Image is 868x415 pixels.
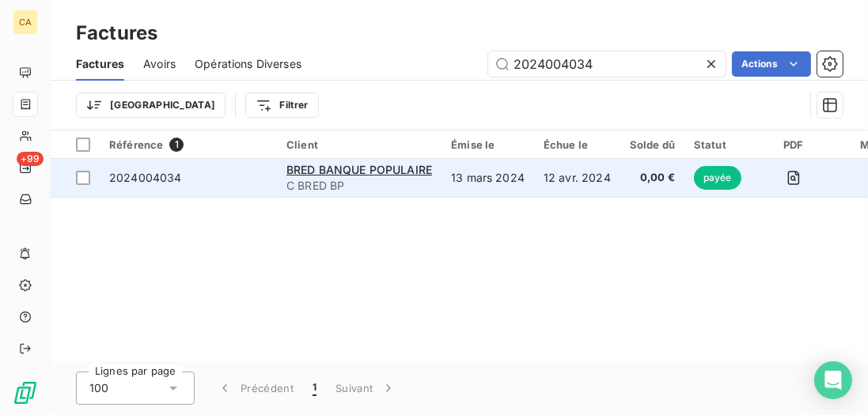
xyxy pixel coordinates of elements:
div: Émise le [451,138,525,151]
span: 1 [313,380,316,396]
td: 12 avr. 2024 [534,159,620,197]
span: 1 [169,138,184,152]
input: Rechercher [488,51,726,77]
img: Logo LeanPay [13,380,38,406]
span: Opérations Diverses [195,56,301,72]
span: Factures [76,56,124,72]
span: 0,00 € [630,170,675,186]
span: Référence [109,138,163,151]
button: Actions [732,51,811,77]
h3: Factures [76,19,157,47]
span: +99 [17,152,44,166]
span: C BRED BP [286,178,432,194]
span: Avoirs [143,56,176,72]
button: Suivant [326,372,406,405]
div: Statut [694,138,745,151]
button: [GEOGRAPHIC_DATA] [76,92,226,118]
span: payée [694,166,741,190]
div: Échue le [544,138,611,151]
div: Open Intercom Messenger [814,361,852,399]
div: Solde dû [630,138,675,151]
button: Précédent [207,372,303,405]
div: Client [286,138,432,151]
span: 100 [89,380,108,396]
span: BRED BANQUE POPULAIRE [286,163,432,176]
button: 1 [303,372,326,405]
td: 13 mars 2024 [442,159,534,197]
div: CA [13,9,38,35]
span: 2024004034 [109,171,182,184]
button: Filtrer [245,92,318,118]
div: PDF [764,138,822,151]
